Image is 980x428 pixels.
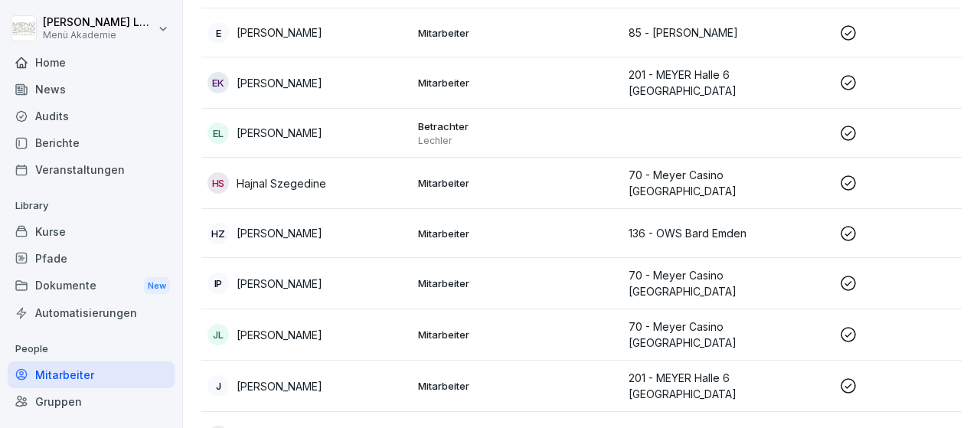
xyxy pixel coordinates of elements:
div: IP [207,273,229,294]
a: Kurse [8,218,175,245]
a: Pfade [8,245,175,272]
p: Library [8,194,175,218]
a: Veranstaltungen [8,156,175,183]
p: [PERSON_NAME] [237,225,322,241]
a: DokumenteNew [8,272,175,300]
p: Mitarbeiter [418,76,616,90]
p: [PERSON_NAME] [237,75,322,91]
a: News [8,76,175,103]
p: Mitarbeiter [418,227,616,240]
p: 70 - Meyer Casino [GEOGRAPHIC_DATA] [629,167,827,199]
p: Lechler [418,135,616,147]
a: Home [8,49,175,76]
p: 85 - [PERSON_NAME] [629,25,827,41]
p: Mitarbeiter [418,26,616,40]
p: [PERSON_NAME] [237,25,322,41]
p: 201 - MEYER Halle 6 [GEOGRAPHIC_DATA] [629,370,827,402]
div: EL [207,123,229,144]
p: 136 - OWS Bard Emden [629,225,827,241]
p: [PERSON_NAME] [237,125,322,141]
a: Audits [8,103,175,129]
div: HZ [207,223,229,244]
a: Gruppen [8,388,175,415]
p: [PERSON_NAME] [237,327,322,343]
div: HS [207,172,229,194]
p: Hajnal Szegedine [237,175,326,191]
div: E [207,22,229,44]
p: Menü Akademie [43,30,155,41]
p: Mitarbeiter [418,276,616,290]
div: EK [207,72,229,93]
p: 201 - MEYER Halle 6 [GEOGRAPHIC_DATA] [629,67,827,99]
a: Berichte [8,129,175,156]
div: Dokumente [8,272,175,300]
p: 70 - Meyer Casino [GEOGRAPHIC_DATA] [629,267,827,299]
p: Betrachter [418,119,616,133]
p: Mitarbeiter [418,379,616,393]
p: Mitarbeiter [418,328,616,341]
p: [PERSON_NAME] [237,378,322,394]
p: [PERSON_NAME] Lechler [43,16,155,29]
div: JL [207,324,229,345]
div: J [207,375,229,397]
a: Automatisierungen [8,299,175,326]
a: Mitarbeiter [8,361,175,388]
p: Mitarbeiter [418,176,616,190]
p: People [8,337,175,361]
p: [PERSON_NAME] [237,276,322,292]
div: New [144,277,170,295]
p: 70 - Meyer Casino [GEOGRAPHIC_DATA] [629,319,827,351]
